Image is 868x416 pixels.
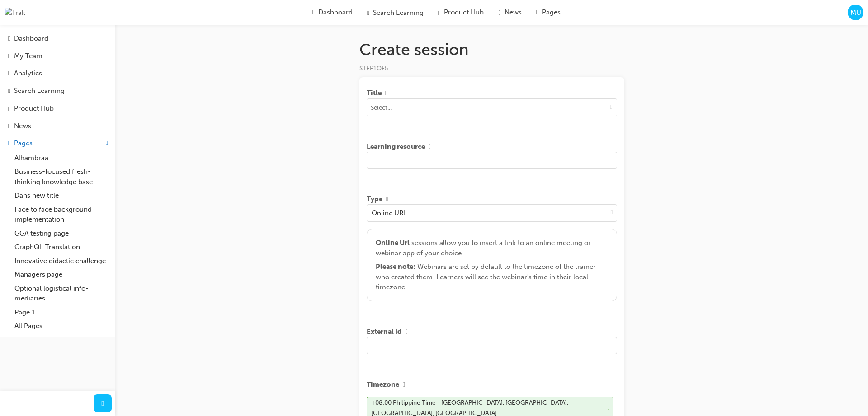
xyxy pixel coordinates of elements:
div: Product Hub [14,103,54,114]
span: Please note : [376,263,415,271]
div: Webinars are set by default to the timezone of the trainer who created them. Learners will see th... [376,262,608,292]
span: down-icon [611,208,613,218]
span: Dashboard [318,7,353,18]
div: Dashboard [14,33,48,44]
span: search-icon [367,7,369,18]
span: guage-icon [8,34,10,42]
span: news-icon [8,122,10,130]
span: STEP 1 OF 5 [359,65,388,72]
button: Show info [382,88,391,98]
button: Show info [382,194,392,204]
span: Timezone [367,379,399,390]
div: Online URL [372,208,407,218]
button: Show info [402,327,411,337]
a: Optional logistical info-mediaries [11,282,112,305]
a: car-iconProduct Hub [431,4,491,21]
a: Search Learning [4,83,112,99]
a: Product Hub [4,101,112,116]
div: Search Learning [14,86,65,96]
div: Analytics [14,68,42,79]
a: Innovative didactic challenge [11,254,112,268]
button: Pages [4,135,112,151]
a: Alhambraa [11,151,112,165]
a: search-iconSearch Learning [360,4,431,22]
a: Dans new title [11,189,112,203]
input: Select... [367,99,617,116]
span: External Id [367,327,402,337]
span: Learning resource [367,142,425,152]
a: Analytics [4,65,112,81]
span: guage-icon [312,7,315,18]
img: Trak [5,8,25,18]
span: News [505,7,522,18]
button: Show info [425,142,434,152]
span: pages-icon [536,7,538,18]
span: info-icon [385,89,387,97]
span: Type [367,194,382,204]
a: My Team [4,48,112,64]
div: My Team [14,51,42,61]
button: MU [848,5,863,20]
button: Show info [399,379,409,390]
span: Search Learning [373,8,424,18]
a: Managers page [11,268,112,282]
span: info-icon [429,143,431,151]
a: pages-iconPages [529,4,568,21]
span: pages-icon [8,139,10,147]
span: down-icon [610,103,613,111]
a: guage-iconDashboard [305,4,360,21]
span: info-icon [403,380,405,388]
div: sessions allow you to insert a link to an online meeting or webinar app of your choice. [376,238,608,292]
a: Business-focused fresh-thinking knowledge base [11,165,112,189]
a: GraphQL Translation [11,240,112,254]
div: News [14,121,31,131]
div: Pages [14,138,33,148]
span: Product Hub [444,7,484,18]
span: Pages [542,7,561,18]
span: MU [850,8,861,18]
button: DashboardMy TeamAnalyticsSearch LearningProduct HubNews [4,29,112,135]
a: GGA testing page [11,226,112,240]
span: up-icon [106,138,108,148]
h1: Create session [359,40,624,60]
a: news-iconNews [491,4,528,21]
span: news-icon [498,7,500,18]
span: Online Url [376,239,410,247]
span: people-icon [8,52,10,60]
span: chart-icon [8,69,10,77]
span: info-icon [386,195,388,203]
span: search-icon [8,87,10,95]
span: car-icon [438,7,440,18]
button: toggle menu [606,99,617,116]
span: cross-icon [608,406,609,411]
span: info-icon [406,328,408,336]
a: Face to face background implementation [11,203,112,226]
a: All Pages [11,319,112,333]
span: prev-icon [101,398,104,409]
a: Page 1 [11,305,112,319]
a: News [4,118,112,134]
span: Title [367,88,382,98]
a: Dashboard [4,31,112,46]
span: car-icon [8,104,10,112]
